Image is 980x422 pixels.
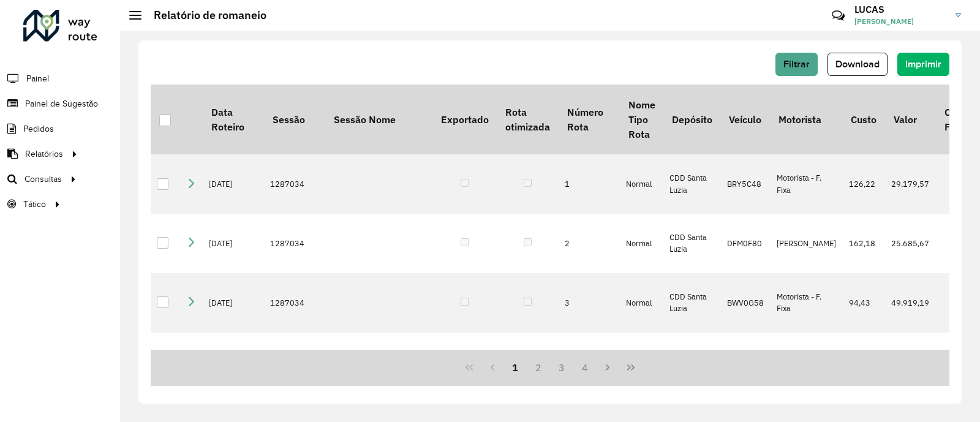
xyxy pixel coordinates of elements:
td: Normal [620,214,663,273]
h3: LUCAS [854,4,946,15]
td: Motorista - F. Fixa [771,273,843,333]
td: CDD Santa Luzia [663,154,720,214]
th: Nome Tipo Rota [620,85,663,154]
button: Download [827,53,888,76]
td: CDD Santa Luzia [663,273,720,333]
th: Exportado [432,85,497,154]
th: Rota otimizada [497,85,558,154]
td: BRY5C48 [721,154,771,214]
button: 3 [550,356,573,379]
h2: Relatório de romaneio [141,9,266,22]
td: 1287034 [264,273,325,333]
span: Relatórios [25,148,63,160]
td: [DATE] [203,273,264,333]
th: Motorista [771,85,843,154]
td: 162,18 [843,214,885,273]
td: 2 [559,214,620,273]
span: Consultas [24,173,62,186]
td: [DATE] [203,154,264,214]
td: DFM0F80 [721,214,771,273]
td: 1287034 [264,333,325,392]
button: 1 [504,356,527,379]
td: 1287034 [264,154,325,214]
a: Contato Rápido [825,2,851,29]
td: 126,22 [843,154,885,214]
td: Normal [620,333,663,392]
span: Pedidos [23,122,54,135]
td: 4 [559,333,620,392]
th: Custo [843,85,885,154]
td: 3 [559,273,620,333]
th: Número Rota [559,85,620,154]
button: Imprimir [897,53,949,76]
button: Next Page [596,356,619,379]
td: 49.919,19 [885,273,936,333]
td: Normal [620,154,663,214]
td: [DATE] [203,333,264,392]
th: Data Roteiro [203,85,264,154]
td: Motorista - F. Fixa [771,154,843,214]
td: [DATE] [203,214,264,273]
td: [PERSON_NAME] [771,214,843,273]
td: CDD Santa Luzia [663,333,720,392]
button: 4 [573,356,597,379]
span: Painel [26,72,49,85]
button: 2 [527,356,550,379]
span: Painel de Sugestão [25,97,98,110]
button: Filtrar [775,53,818,76]
span: Download [835,59,880,69]
button: Last Page [619,356,643,379]
th: Sessão [264,85,325,154]
td: 1287034 [264,214,325,273]
th: Veículo [721,85,771,154]
td: 29.179,57 [885,154,936,214]
span: Filtrar [783,59,810,69]
td: BWV0G58 [721,273,771,333]
td: 94,43 [843,273,885,333]
th: Valor [885,85,936,154]
td: DWN9J21 [721,333,771,392]
td: 26.955,51 [885,333,936,392]
td: 1 [559,154,620,214]
span: Tático [23,198,46,211]
td: 25.685,67 [885,214,936,273]
th: Sessão Nome [325,85,432,154]
td: 146,41 [843,333,885,392]
th: Depósito [663,85,720,154]
span: Imprimir [905,59,941,69]
td: Normal [620,273,663,333]
span: [PERSON_NAME] [854,16,946,27]
td: [PERSON_NAME] Nery [771,333,843,392]
td: CDD Santa Luzia [663,214,720,273]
